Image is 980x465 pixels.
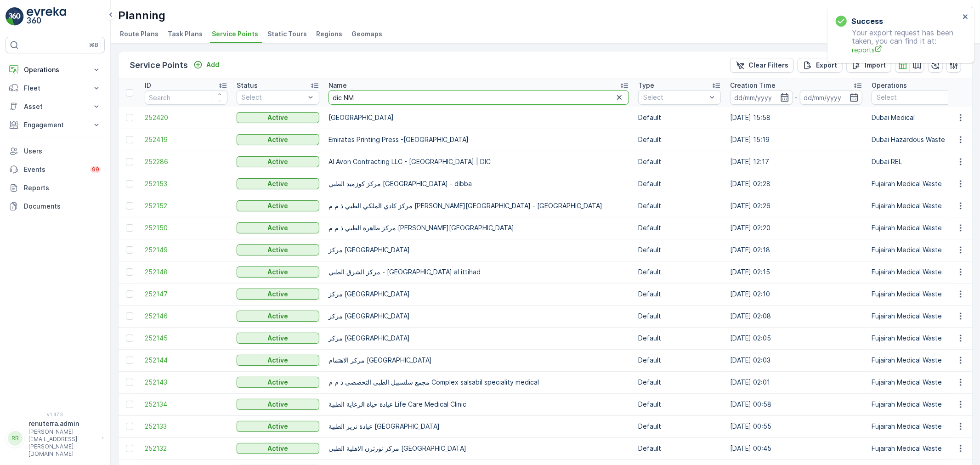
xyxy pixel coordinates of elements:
[145,289,227,299] a: 252147
[145,312,227,321] a: 252146
[89,41,98,49] p: ⌘B
[126,224,133,232] div: Toggle Row Selected
[725,283,867,305] td: [DATE] 02:10
[268,422,289,431] p: Active
[6,97,105,116] button: Asset
[324,129,634,151] td: Emirates Printing Press -[GEOGRAPHIC_DATA]
[867,393,969,415] td: Fujairah Medical Waste
[725,327,867,349] td: [DATE] 02:05
[126,202,133,210] div: Toggle Row Selected
[6,179,105,197] a: Reports
[145,245,227,255] a: 252149
[324,305,634,327] td: مركز [GEOGRAPHIC_DATA]
[237,200,319,211] button: Active
[237,311,319,322] button: Active
[126,357,133,364] div: Toggle Row Selected
[268,356,289,365] p: Active
[324,261,634,283] td: مركز الشرق الطبي - [GEOGRAPHIC_DATA] al ittihad
[118,8,165,23] p: Planning
[867,437,969,459] td: Fujairah Medical Waste
[145,179,227,188] a: 252153
[324,239,634,261] td: مركز [GEOGRAPHIC_DATA]
[324,437,634,459] td: مركز نورثرن الاهلية الطبي [GEOGRAPHIC_DATA]
[126,423,133,430] div: Toggle Row Selected
[145,444,227,453] a: 252132
[867,305,969,327] td: Fujairah Medical Waste
[634,217,725,239] td: Default
[634,173,725,195] td: Default
[634,305,725,327] td: Default
[268,157,289,166] p: Active
[634,107,725,129] td: Default
[634,327,725,349] td: Default
[237,377,319,388] button: Active
[324,195,634,217] td: مركز كادي الملكي الطبي ذ م م [PERSON_NAME][GEOGRAPHIC_DATA] - [GEOGRAPHIC_DATA]
[126,136,133,143] div: Toggle Row Selected
[206,60,219,69] p: Add
[145,90,227,105] input: Search
[846,58,891,73] button: Import
[872,81,907,90] p: Operations
[237,399,319,410] button: Active
[145,81,151,90] p: ID
[145,201,227,210] span: 252152
[212,29,258,39] span: Service Points
[877,93,951,102] p: Select
[634,195,725,217] td: Default
[145,378,227,387] a: 252143
[126,180,133,187] div: Toggle Row Selected
[237,222,319,233] button: Active
[126,114,133,121] div: Toggle Row Selected
[867,129,969,151] td: Dubai Hazardous Waste
[634,393,725,415] td: Default
[126,401,133,408] div: Toggle Row Selected
[730,58,794,73] button: Clear Filters
[725,173,867,195] td: [DATE] 02:28
[324,107,634,129] td: [GEOGRAPHIC_DATA]
[92,166,99,173] p: 99
[145,135,227,144] a: 252419
[867,151,969,173] td: Dubai REL
[867,217,969,239] td: Fujairah Medical Waste
[324,151,634,173] td: Al Avon Contracting LLC - [GEOGRAPHIC_DATA] | DIC
[268,245,289,255] p: Active
[145,113,227,122] a: 252420
[634,239,725,261] td: Default
[237,81,258,90] p: Status
[816,61,837,70] p: Export
[324,283,634,305] td: مركز [GEOGRAPHIC_DATA]
[126,290,133,298] div: Toggle Row Selected
[730,90,793,105] input: dd/mm/yyyy
[145,422,227,431] a: 252133
[168,29,203,39] span: Task Plans
[867,327,969,349] td: Fujairah Medical Waste
[725,107,867,129] td: [DATE] 15:58
[268,267,289,277] p: Active
[725,437,867,459] td: [DATE] 00:45
[237,289,319,300] button: Active
[268,334,289,343] p: Active
[324,173,634,195] td: مركز كوزميد الطبي [GEOGRAPHIC_DATA] - dibba
[126,312,133,320] div: Toggle Row Selected
[634,415,725,437] td: Default
[145,157,227,166] a: 252286
[24,102,86,111] p: Asset
[268,312,289,321] p: Active
[867,371,969,393] td: Fujairah Medical Waste
[867,195,969,217] td: Fujairah Medical Waste
[725,393,867,415] td: [DATE] 00:58
[145,356,227,365] span: 252144
[634,437,725,459] td: Default
[28,419,97,428] p: renuterra.admin
[324,371,634,393] td: مجمع سلسبيل الطبى التخصصى ذ م م Complex salsabil speciality medical
[725,239,867,261] td: [DATE] 02:18
[268,223,289,232] p: Active
[27,7,66,26] img: logo_light-DOdMpM7g.png
[725,305,867,327] td: [DATE] 02:08
[28,428,97,458] p: [PERSON_NAME][EMAIL_ADDRESS][PERSON_NAME][DOMAIN_NAME]
[237,112,319,123] button: Active
[795,92,798,103] p: -
[126,246,133,254] div: Toggle Row Selected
